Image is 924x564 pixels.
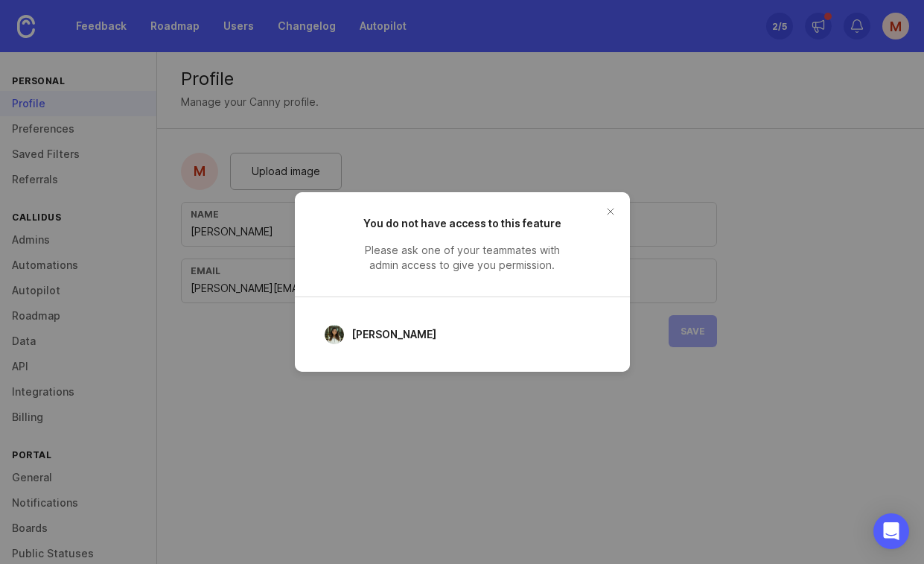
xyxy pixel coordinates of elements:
h2: You do not have access to this feature [351,216,574,231]
div: Open Intercom Messenger [873,513,909,549]
button: close button [599,200,622,224]
span: Please ask one of your teammates with admin access to give you permission. [351,243,574,273]
a: Sarina Zohdi[PERSON_NAME] [319,321,453,348]
span: [PERSON_NAME] [351,326,436,343]
img: Sarina Zohdi [325,325,344,344]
